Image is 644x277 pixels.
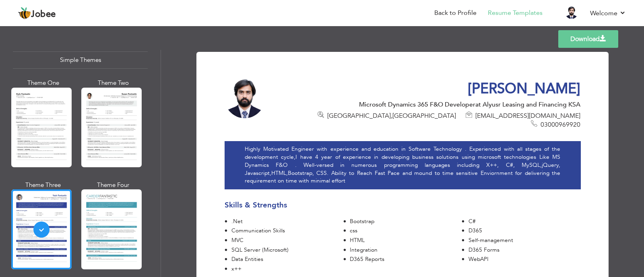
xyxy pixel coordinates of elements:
div: Theme Four [83,181,143,189]
span: , [391,111,392,120]
a: Resume Templates [488,8,543,18]
div: x++ [231,265,343,273]
a: Welcome [590,8,626,18]
div: Integration [350,246,462,254]
div: Theme Three [13,181,73,189]
a: Jobee [18,7,56,20]
span: at Alyusr Leasing and Financing KSA [475,100,580,109]
div: C# [468,217,580,226]
div: SQL Server (Microsoft) [231,246,343,254]
div: Bootstrap [350,217,462,226]
div: Theme Two [83,79,143,87]
div: D365 Reports [350,255,462,263]
span: [GEOGRAPHIC_DATA] [GEOGRAPHIC_DATA] [327,111,456,120]
a: Download [558,30,618,48]
div: Theme One [13,79,73,87]
div: .Net [231,217,343,226]
div: Highly Motivated Engineer with experience and education in Software Technology . Experienced with... [225,141,580,189]
div: Communication Skills [231,227,343,235]
div: Data Entities [231,255,343,263]
span: 03000969920 [541,120,580,129]
a: Back to Profile [434,8,477,18]
span: Jobee [31,10,56,19]
span: [EMAIL_ADDRESS][DOMAIN_NAME] [475,111,580,120]
h1: [PERSON_NAME] [286,80,580,98]
div: Microsoft Dynamics 365 F&O Developer [286,100,580,109]
div: WebAPI [468,255,580,263]
div: css [350,227,462,235]
div: HTML [350,236,462,244]
div: MVC [231,236,343,244]
div: D365 Forms [468,246,580,254]
div: Self-management [468,236,580,244]
img: jobee.io [18,7,31,20]
img: Profile Img [565,6,578,19]
h3: Skills & Strengths [225,201,580,209]
div: D365 [468,227,580,235]
div: Simple Themes [13,51,148,69]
